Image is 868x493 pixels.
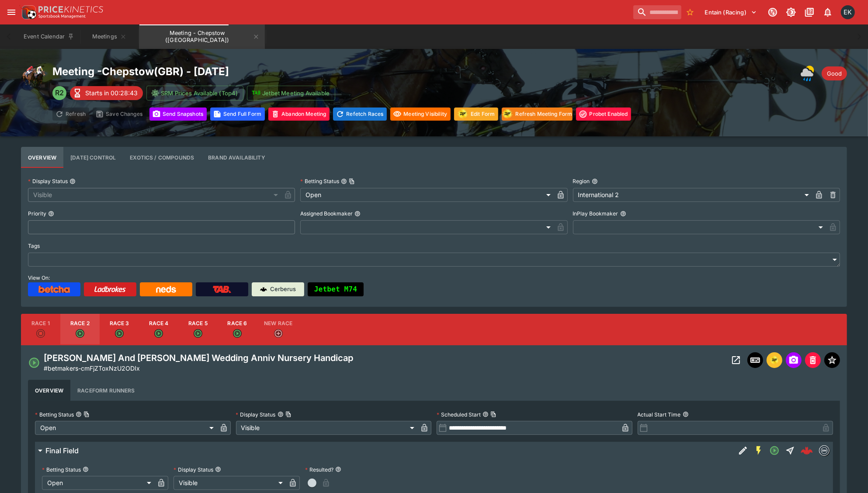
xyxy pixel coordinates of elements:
button: Copy To Clipboard [285,411,292,417]
p: Assigned Bookmaker [300,210,353,217]
p: Priority [28,210,46,217]
button: Meeting - Chepstow (UK) [139,24,265,49]
div: Visible [236,421,418,435]
button: Actual Start Time [683,411,689,417]
p: InPlay Bookmaker [573,210,618,217]
button: Base meeting details [21,147,63,168]
img: PriceKinetics [38,6,103,13]
img: racingform.png [501,108,514,119]
img: horse_racing.png [21,65,45,89]
h2: Meeting - Chepstow ( GBR ) - [DATE] [52,65,631,78]
button: Mark all events in meeting as closed and abandoned. [268,108,330,121]
p: Display Status [174,466,213,473]
div: racingform [501,108,514,120]
img: betmakers [819,446,829,455]
svg: Open [76,329,84,338]
button: racingform [767,352,782,368]
button: Configure each race specific details at once [63,147,123,168]
h6: Final Field [45,446,79,455]
svg: Open [769,445,780,456]
button: Edit Detail [735,443,751,458]
svg: Closed [36,329,45,338]
div: Weather: SHOWERY [801,65,818,82]
button: Display StatusCopy To Clipboard [278,411,284,417]
div: Open [300,188,553,202]
div: Track Condition: Good [822,66,847,80]
img: Cerberus [260,286,267,293]
img: Ladbrokes [94,286,126,293]
p: Cerberus [271,285,296,294]
div: Open [35,421,217,435]
button: InPlay Bookmaker [620,211,626,217]
div: International 2 [573,188,812,202]
div: racingform [769,355,780,365]
p: Starts in 00:28:43 [85,88,138,97]
img: racingform.png [769,355,780,365]
svg: Open [28,357,40,369]
button: Priority [48,211,54,217]
button: Overview [28,380,70,401]
p: Betting Status [300,177,339,185]
p: Display Status [28,177,68,185]
p: Resulted? [305,466,333,473]
button: Send Snapshots [149,108,207,121]
button: Scheduled StartCopy To Clipboard [483,411,489,417]
button: Race 5 [178,314,218,345]
p: Copy To Clipboard [44,364,140,373]
p: Scheduled Start [437,411,481,418]
button: Betting StatusCopy To Clipboard [76,411,82,417]
img: TabNZ [213,286,231,293]
button: Open [767,443,782,458]
p: Region [573,177,590,185]
button: Straight [782,443,798,458]
button: View and edit meeting dividends and compounds. [123,147,201,168]
div: Visible [28,188,281,202]
button: Set Featured Event [824,352,840,368]
div: b38f48d5-0999-444a-99a9-701ea85ad314 [801,444,813,457]
img: showery.png [801,65,818,82]
svg: Open [233,329,242,338]
button: Display Status [69,178,76,184]
p: Betting Status [35,411,74,418]
button: Jetbet Meeting Available [247,86,335,101]
button: Send Full Form [210,108,265,121]
span: Send Snapshot [786,352,802,368]
button: Race 1 [21,314,60,345]
button: Copy To Clipboard [349,178,355,184]
button: open drawer [3,4,19,20]
div: betmakers [819,445,830,456]
button: Betting Status [83,466,89,472]
a: Cerberus [252,282,304,296]
button: Set all events in meeting to specified visibility [390,108,451,121]
button: Toggle ProBet for every event in this meeting [576,108,631,121]
button: Meetings [81,24,137,49]
p: Actual Start Time [638,411,681,418]
input: search [633,5,681,19]
img: racingform.png [457,108,469,119]
a: b38f48d5-0999-444a-99a9-701ea85ad314 [798,442,816,459]
button: Toggle light/dark mode [783,4,799,20]
svg: Open [115,329,124,338]
button: Refresh Meeting Form [502,108,573,121]
span: View On: [28,274,50,281]
button: Documentation [802,4,817,20]
img: Betcha [38,286,70,293]
div: basic tabs example [28,380,840,401]
div: Emily Kim [841,5,855,19]
button: Notifications [820,4,836,20]
div: racingform [457,108,469,120]
button: Race 3 [100,314,139,345]
button: No Bookmarks [683,5,697,19]
button: Race 2 [60,314,100,345]
button: Update RacingForm for all races in this meeting [454,108,498,121]
button: Region [592,178,598,184]
button: Race 4 [139,314,178,345]
div: Open [42,476,154,490]
button: Raceform Runners [70,380,142,401]
button: SGM Enabled [751,443,767,458]
h4: [PERSON_NAME] And [PERSON_NAME] Wedding Anniv Nursery Handicap [44,352,353,364]
button: Assigned Bookmaker [354,211,361,217]
span: Mark an event as closed and abandoned. [805,355,821,364]
button: SRM Prices Available (Top4) [146,86,243,101]
img: Sportsbook Management [38,14,86,18]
